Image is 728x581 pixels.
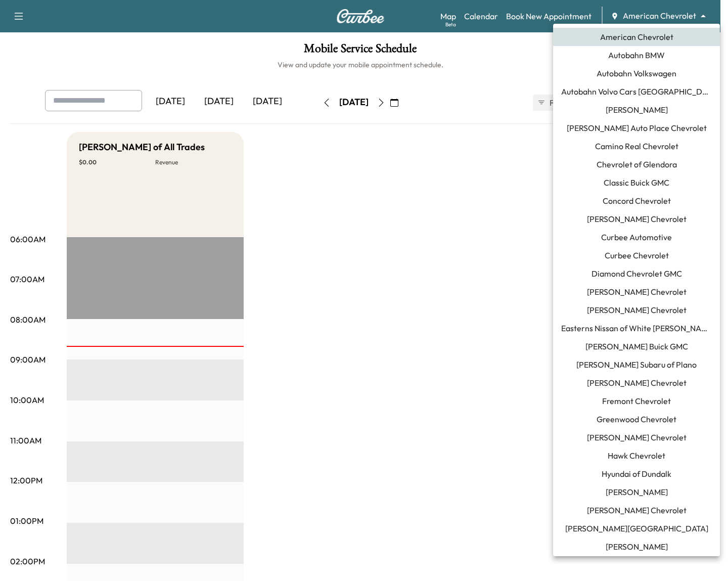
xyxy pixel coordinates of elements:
[606,104,668,116] span: [PERSON_NAME]
[587,213,687,225] span: [PERSON_NAME] Chevrolet
[597,67,676,79] span: Autobahn Volkswagen
[606,541,668,553] span: [PERSON_NAME]
[601,231,672,243] span: Curbee Automotive
[608,450,665,462] span: Hawk Chevrolet
[576,359,697,371] span: [PERSON_NAME] Subaru of Plano
[561,322,712,334] span: Easterns Nissan of White [PERSON_NAME]
[591,267,682,280] span: Diamond Chevrolet GMC
[597,158,677,170] span: Chevrolet of Glendora
[587,304,687,316] span: [PERSON_NAME] Chevrolet
[600,31,673,43] span: American Chevrolet
[595,140,678,152] span: Camino Real Chevrolet
[587,431,687,443] span: [PERSON_NAME] Chevrolet
[585,340,688,352] span: [PERSON_NAME] Buick GMC
[604,176,669,189] span: Classic Buick GMC
[602,395,671,407] span: Fremont Chevrolet
[603,195,671,207] span: Concord Chevrolet
[602,468,671,480] span: Hyundai of Dundalk
[597,413,676,425] span: Greenwood Chevrolet
[567,122,707,134] span: [PERSON_NAME] Auto Place Chevrolet
[606,486,668,498] span: [PERSON_NAME]
[587,286,687,298] span: [PERSON_NAME] Chevrolet
[561,85,712,98] span: Autobahn Volvo Cars [GEOGRAPHIC_DATA]
[587,504,687,516] span: [PERSON_NAME] Chevrolet
[608,49,665,61] span: Autobahn BMW
[587,377,687,389] span: [PERSON_NAME] Chevrolet
[565,522,708,534] span: [PERSON_NAME][GEOGRAPHIC_DATA]
[605,249,669,261] span: Curbee Chevrolet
